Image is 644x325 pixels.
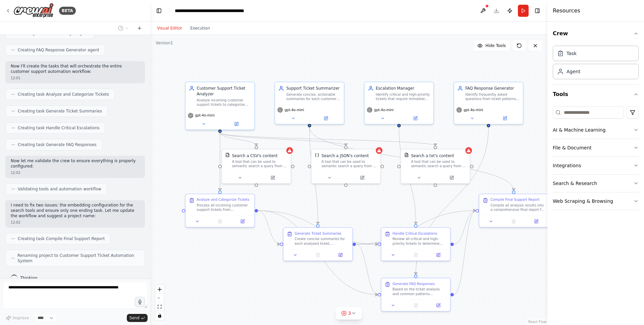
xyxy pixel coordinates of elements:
[59,7,76,15] div: BETA
[464,108,483,112] span: gpt-4o-mini
[286,92,340,101] div: Generate concise, actionable summaries for each customer support ticket, highlighting key details...
[376,92,430,101] div: Identify critical and high-priority tickets that require immediate escalation to senior support s...
[381,278,450,312] div: Generate FAQ ResponsesBased on the ticket analysis and common patterns identified, create suggest...
[11,76,140,81] div: 12:01
[127,314,148,322] button: Send
[392,282,435,286] div: Generate FAQ Responses
[490,203,545,212] div: Compile all analysis results into a comprehensive final report for the support team. Integrate th...
[18,125,100,131] span: Creating task Handle Critical Escalations
[134,24,145,32] button: Start a new chat
[331,251,350,258] button: Open in side panel
[429,302,448,309] button: Open in side panel
[404,251,428,258] button: No output available
[527,218,546,225] button: Open in side panel
[553,139,639,156] button: File & Document
[399,115,431,122] button: Open in side panel
[413,127,491,275] g: Edge from ff027007-bf4c-419d-92a3-262e53e77f10 to f1f3d5b0-f2fa-46b5-be69-9990faf283e3
[553,157,639,174] button: Integrations
[485,43,506,48] span: Hide Tools
[411,153,454,158] div: Search a txt's content
[232,153,278,158] div: Search a CSV's content
[197,98,251,107] div: Analyze incoming customer support tickets to categorize them by urgency level (Critical, High, Me...
[135,297,145,307] button: Click to speak your automation idea
[11,158,140,169] p: Now let me validate the crew to ensure everything is properly configured:
[454,208,476,297] g: Edge from f1f3d5b0-f2fa-46b5-be69-9990faf283e3 to 9c899065-71e4-41eb-bbc2-3010fa747746
[18,142,97,147] span: Creating task Generate FAQ Responses
[404,302,428,309] button: No output available
[20,275,41,281] span: Thinking...
[473,40,510,51] button: Hide Tools
[186,24,214,32] button: Execution
[217,133,259,146] g: Edge from 1dd0cd82-08cf-49b2-99ce-a4a24c6eed53 to b6f72a1c-f942-4aeb-aac6-b116b623cc26
[258,208,378,297] g: Edge from e4c2c87d-109d-4a08-8ed8-de716ff1f7e9 to f1f3d5b0-f2fa-46b5-be69-9990faf283e3
[217,133,223,191] g: Edge from 1dd0cd82-08cf-49b2-99ce-a4a24c6eed53 to e4c2c87d-109d-4a08-8ed8-de716ff1f7e9
[232,159,287,169] div: A tool that can be used to semantic search a query from a CSV's content.
[18,108,102,114] span: Creating task Generate Ticket Summaries
[567,50,577,57] div: Task
[322,159,377,169] div: A tool that can be used to semantic search a query from a JSON's content.
[479,194,548,228] div: Compile Final Support ReportCompile all analysis results into a comprehensive final report for th...
[274,82,344,125] div: Support Ticket SummarizerGenerate concise, actionable summaries for each customer support ticket,...
[392,231,437,236] div: Handle Critical Escalations
[175,7,250,14] nav: breadcrumb
[348,310,351,317] span: 3
[197,197,250,202] div: Analyze and Categorize Tickets
[283,227,353,261] div: Generate Ticket SummariesCreate concise summaries for each analyzed ticket, incorporating the urg...
[381,227,450,261] div: Handle Critical EscalationsReview all critical and high-priority tickets to determine escalation ...
[553,43,639,85] div: Crew
[155,294,164,303] button: zoom out
[12,315,29,321] span: Improve
[306,251,330,258] button: No output available
[155,285,164,294] button: zoom in
[197,86,251,97] div: Customer Support Ticket Analyzer
[225,153,230,157] img: CSVSearchTool
[392,287,447,296] div: Based on the ticket analysis and common patterns identified, create suggested response templates ...
[220,121,252,127] button: Open in side panel
[195,113,215,118] span: gpt-4o-mini
[11,170,140,175] div: 12:02
[400,149,470,184] div: TXTSearchToolSearch a txt's contentA tool that can be used to semantic search a query from a txt'...
[155,285,164,320] div: React Flow controls
[155,303,164,311] button: fit view
[429,251,448,258] button: Open in side panel
[258,208,280,247] g: Edge from e4c2c87d-109d-4a08-8ed8-de716ff1f7e9 to bd20353e-d217-493c-83e4-6ca615ddd0e6
[322,153,369,158] div: Search a JSON's content
[185,82,255,130] div: Customer Support Ticket AnalyzerAnalyze incoming customer support tickets to categorize them by u...
[553,104,639,216] div: Tools
[18,47,99,53] span: Creating FAQ Response Generator agent
[376,86,430,91] div: Escalation Manager
[553,7,580,15] h4: Resources
[392,237,447,246] div: Review all critical and high-priority tickets to determine escalation requirements. Identify tick...
[153,24,186,32] button: Visual Editor
[208,218,232,225] button: No output available
[346,174,378,181] button: Open in side panel
[154,6,164,15] button: Hide left sidebar
[356,241,378,297] g: Edge from bd20353e-d217-493c-83e4-6ca615ddd0e6 to f1f3d5b0-f2fa-46b5-be69-9990faf283e3
[284,108,304,112] span: gpt-4o-mini
[221,149,291,184] div: CSVSearchToolSearch a CSV's contentA tool that can be used to semantic search a query from a CSV'...
[17,253,139,264] span: Renaming project to Customer Support Ticket Automation System
[129,315,140,321] span: Send
[356,241,378,247] g: Edge from bd20353e-d217-493c-83e4-6ca615ddd0e6 to 59f2ed11-e145-4ecd-b1f8-58c66893a301
[310,115,341,122] button: Open in side panel
[567,68,580,75] div: Agent
[294,231,341,236] div: Generate Ticket Summaries
[336,307,362,320] button: 3
[553,24,639,43] button: Crew
[286,86,340,91] div: Support Ticket Summarizer
[311,149,381,184] div: JSONSearchToolSearch a JSON's contentA tool that can be used to semantic search a query from a JS...
[411,159,466,169] div: A tool that can be used to semantic search a query from a txt's content.
[3,314,32,322] button: Improve
[533,6,542,15] button: Hide right sidebar
[315,153,319,157] img: JSONSearchTool
[18,236,105,241] span: Creating task Compile Final Support Report
[553,175,639,192] button: Search & Research
[436,174,468,181] button: Open in side panel
[11,203,140,219] p: I need to fix two issues: the embedding configuration for the search tools and ensure only one en...
[553,192,639,210] button: Web Scraping & Browsing
[553,121,639,139] button: AI & Machine Learning
[528,320,546,324] a: React Flow attribution
[13,3,54,18] img: Logo
[364,82,434,125] div: Escalation ManagerIdentify critical and high-priority tickets that require immediate escalation t...
[155,311,164,320] button: toggle interactivity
